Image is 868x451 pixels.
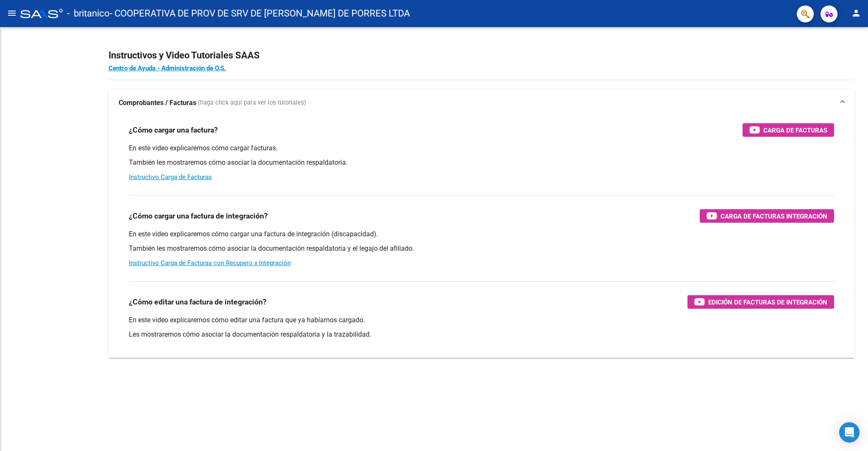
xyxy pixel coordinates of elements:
div: Open Intercom Messenger [839,422,860,443]
mat-icon: person [851,8,861,18]
strong: Comprobantes / Facturas [119,98,196,108]
p: Les mostraremos cómo asociar la documentación respaldatoria y la trazabilidad. [129,330,834,339]
button: Edición de Facturas de integración [687,295,834,309]
p: En este video explicaremos cómo cargar una factura de integración (discapacidad). [129,230,834,239]
a: Instructivo Carga de Facturas con Recupero x Integración [129,259,291,267]
span: Edición de Facturas de integración [708,297,827,307]
p: En este video explicaremos cómo cargar facturas. [129,144,834,153]
mat-expansion-panel-header: Comprobantes / Facturas (haga click aquí para ver los tutoriales) [108,89,854,116]
a: Instructivo Carga de Facturas [129,173,212,181]
p: En este video explicaremos cómo editar una factura que ya habíamos cargado. [129,315,834,325]
mat-icon: menu [7,8,17,18]
div: Comprobantes / Facturas (haga click aquí para ver los tutoriales) [108,116,854,358]
span: - britanico [67,4,110,23]
h3: ¿Cómo cargar una factura de integración? [129,210,268,222]
p: También les mostraremos cómo asociar la documentación respaldatoria y el legajo del afiliado. [129,244,834,253]
p: También les mostraremos cómo asociar la documentación respaldatoria. [129,158,834,167]
span: Carga de Facturas [763,125,827,136]
h2: Instructivos y Video Tutoriales SAAS [108,47,854,64]
a: Centro de Ayuda - Administración de O.S. [108,64,226,72]
button: Carga de Facturas Integración [700,209,834,223]
span: (haga click aquí para ver los tutoriales) [198,98,306,108]
button: Carga de Facturas [743,123,834,137]
h3: ¿Cómo cargar una factura? [129,124,218,136]
h3: ¿Cómo editar una factura de integración? [129,296,267,308]
span: - COOPERATIVA DE PROV DE SRV DE [PERSON_NAME] DE PORRES LTDA [110,4,410,23]
span: Carga de Facturas Integración [721,211,827,221]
